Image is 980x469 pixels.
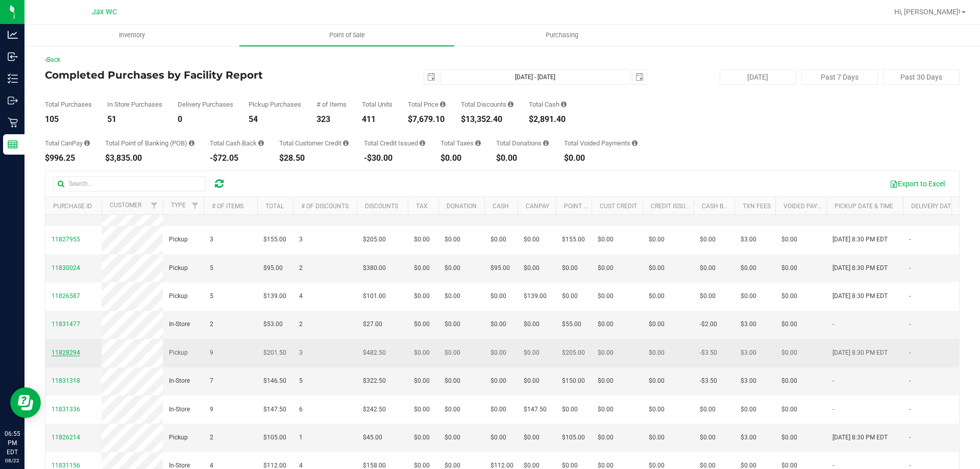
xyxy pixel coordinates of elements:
[8,139,18,150] inline-svg: Reports
[496,154,549,162] div: $0.00
[52,264,80,271] span: 11830024
[491,291,506,301] span: $0.00
[299,376,303,386] span: 5
[832,348,888,358] span: [DATE] 8:30 PM EDT
[263,263,283,273] span: $95.00
[524,376,540,386] span: $0.00
[524,433,540,442] span: $0.00
[210,348,213,358] span: 9
[543,140,549,146] i: Sum of all round-up-to-next-dollar total price adjustments for all purchases in the date range.
[781,263,797,273] span: $0.00
[445,433,460,442] span: $0.00
[564,203,636,210] a: Point of Banking (POB)
[210,319,213,329] span: 2
[832,235,888,244] span: [DATE] 8:30 PM EDT
[532,31,592,40] span: Purchasing
[700,319,717,329] span: -$2.00
[414,235,430,244] span: $0.00
[447,203,477,210] a: Donation
[52,406,80,413] span: 11831336
[212,203,243,210] a: # of Items
[53,203,92,210] a: Purchase ID
[171,202,186,209] a: Type
[801,69,878,85] button: Past 7 Days
[107,101,162,108] div: In Store Purchases
[781,433,797,442] span: $0.00
[649,348,665,358] span: $0.00
[263,291,286,301] span: $139.00
[649,433,665,442] span: $0.00
[92,8,117,16] span: Jax WC
[408,115,446,124] div: $7,679.10
[169,348,188,358] span: Pickup
[741,405,756,414] span: $0.00
[169,235,188,244] span: Pickup
[445,405,460,414] span: $0.00
[781,348,797,358] span: $0.00
[720,69,796,85] button: [DATE]
[365,203,398,210] a: Discounts
[493,203,509,210] a: Cash
[909,263,911,273] span: -
[461,101,513,108] div: Total Discounts
[496,140,549,146] div: Total Donations
[363,235,386,244] span: $205.00
[249,101,301,108] div: Pickup Purchases
[700,376,717,386] span: -$3.50
[169,376,190,386] span: In-Store
[524,263,540,273] span: $0.00
[105,154,194,162] div: $3,835.00
[832,433,888,442] span: [DATE] 8:30 PM EDT
[562,235,585,244] span: $155.00
[363,405,386,414] span: $242.50
[263,376,286,386] span: $146.50
[564,154,638,162] div: $0.00
[445,263,460,273] span: $0.00
[561,101,567,108] i: Sum of the successful, non-voided cash payment transactions for all purchases in the date range. ...
[475,140,481,146] i: Sum of the total taxes for all purchases in the date range.
[414,433,430,442] span: $0.00
[363,319,382,329] span: $27.00
[414,405,430,414] span: $0.00
[783,203,834,210] a: Voided Payment
[105,140,194,146] div: Total Point of Banking (POB)
[524,319,540,329] span: $0.00
[363,376,386,386] span: $322.50
[362,115,393,124] div: 411
[362,101,393,108] div: Total Units
[440,140,481,146] div: Total Taxes
[529,115,567,124] div: $2,891.40
[445,235,460,244] span: $0.00
[299,235,303,244] span: 3
[343,140,349,146] i: Sum of the successful, non-voided payments using account credit for all purchases in the date range.
[107,115,162,124] div: 51
[835,203,893,210] a: Pickup Date & Time
[564,140,638,146] div: Total Voided Payments
[8,117,18,128] inline-svg: Retail
[169,291,188,301] span: Pickup
[894,8,961,16] span: Hi, [PERSON_NAME]!
[491,376,506,386] span: $0.00
[781,405,797,414] span: $0.00
[105,31,159,40] span: Inventory
[299,319,303,329] span: 2
[178,115,233,124] div: 0
[741,376,756,386] span: $3.00
[239,24,454,46] a: Point of Sale
[883,69,960,85] button: Past 30 Days
[445,348,460,358] span: $0.00
[265,203,284,210] a: Total
[909,291,911,301] span: -
[169,319,190,329] span: In-Store
[911,203,954,210] a: Delivery Date
[263,405,286,414] span: $147.50
[491,405,506,414] span: $0.00
[649,263,665,273] span: $0.00
[187,197,204,214] a: Filter
[363,433,382,442] span: $45.00
[169,433,188,442] span: Pickup
[741,348,756,358] span: $3.00
[52,292,80,300] span: 11826587
[649,291,665,301] span: $0.00
[414,376,430,386] span: $0.00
